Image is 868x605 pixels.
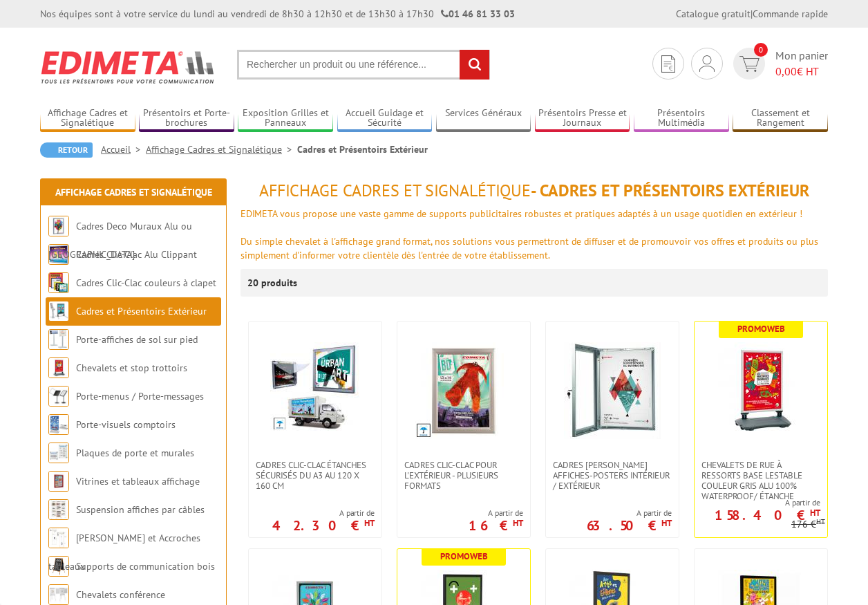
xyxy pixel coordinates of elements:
[76,447,194,459] a: Plaques de porte et murales
[695,460,827,501] a: Chevalets de rue à ressorts base lestable couleur Gris Alu 100% waterproof/ étanche
[48,414,69,435] img: Porte-visuels comptoirs
[40,41,216,93] img: Edimeta
[775,64,797,78] span: 0,00
[513,517,523,529] sup: HT
[240,234,828,262] div: Du simple chevalet à l'affichage grand format, nos solutions vous permettront de diffuser et de p...
[48,532,200,573] a: [PERSON_NAME] et Accroches tableaux
[753,8,828,20] a: Commande rapide
[661,517,672,529] sup: HT
[272,521,375,530] p: 42.30 €
[238,107,333,130] a: Exposition Grilles et Panneaux
[76,390,204,402] a: Porte-menus / Porte-messages
[48,499,69,520] img: Suspension affiches par câbles
[76,475,200,487] a: Vitrines et tableaux affichage
[469,508,523,519] span: A partir de
[440,550,488,562] b: Promoweb
[76,248,197,261] a: Cadres Clic-Clac Alu Clippant
[810,507,820,519] sup: HT
[48,301,69,322] img: Cadres et Présentoirs Extérieur
[259,180,531,201] span: Affichage Cadres et Signalétique
[272,508,375,519] span: A partir de
[249,460,381,491] a: Cadres Clic-Clac étanches sécurisés du A3 au 120 x 160 cm
[634,107,729,130] a: Présentoirs Multimédia
[564,342,661,439] img: Cadres vitrines affiches-posters intérieur / extérieur
[701,460,820,501] span: Chevalets de rue à ressorts base lestable couleur Gris Alu 100% waterproof/ étanche
[715,511,820,519] p: 158.40 €
[48,471,69,492] img: Vitrines et tableaux affichage
[297,142,428,156] li: Cadres et Présentoirs Extérieur
[816,516,825,526] sup: HT
[240,182,828,200] h1: - Cadres et Présentoirs Extérieur
[48,528,69,548] img: Cimaises et Accroches tableaux
[733,107,828,130] a: Classement et Rangement
[76,277,216,289] a: Cadres Clic-Clac couleurs à clapet
[587,508,672,519] span: A partir de
[247,269,299,297] p: 20 produits
[587,521,672,530] p: 63.50 €
[146,143,297,156] a: Affichage Cadres et Signalétique
[76,333,198,346] a: Porte-affiches de sol sur pied
[76,305,207,317] a: Cadres et Présentoirs Extérieur
[237,50,490,80] input: Rechercher un produit ou une référence...
[256,460,375,491] span: Cadres Clic-Clac étanches sécurisés du A3 au 120 x 160 cm
[48,584,69,605] img: Chevalets conférence
[441,8,515,20] strong: 01 46 81 33 03
[270,342,360,432] img: Cadres Clic-Clac étanches sécurisés du A3 au 120 x 160 cm
[415,342,512,439] img: Cadres Clic-Clac pour l'extérieur - PLUSIEURS FORMATS
[48,272,69,293] img: Cadres Clic-Clac couleurs à clapet
[469,521,523,530] p: 16 €
[101,143,146,156] a: Accueil
[676,7,828,21] div: |
[553,460,672,491] span: Cadres [PERSON_NAME] affiches-posters intérieur / extérieur
[754,43,768,57] span: 0
[791,519,825,530] p: 176 €
[240,207,828,221] div: EDIMETA vous propose une vaste gamme de supports publicitaires robustes et pratiques adaptés à un...
[739,56,759,72] img: devis rapide
[775,48,828,80] span: Mon panier
[436,107,531,130] a: Services Généraux
[76,362,187,374] a: Chevalets et stop trottoirs
[364,517,375,529] sup: HT
[40,7,515,21] div: Nos équipes sont à votre service du lundi au vendredi de 8h30 à 12h30 et de 13h30 à 17h30
[48,329,69,350] img: Porte-affiches de sol sur pied
[76,588,165,601] a: Chevalets conférence
[730,48,828,80] a: devis rapide 0 Mon panier 0,00€ HT
[40,142,93,158] a: Retour
[139,107,234,130] a: Présentoirs et Porte-brochures
[775,64,828,80] span: € HT
[713,342,809,439] img: Chevalets de rue à ressorts base lestable couleur Gris Alu 100% waterproof/ étanche
[48,443,69,463] img: Plaques de porte et murales
[40,107,135,130] a: Affichage Cadres et Signalétique
[76,503,205,516] a: Suspension affiches par câbles
[48,357,69,378] img: Chevalets et stop trottoirs
[337,107,433,130] a: Accueil Guidage et Sécurité
[460,50,489,80] input: rechercher
[737,323,785,335] b: Promoweb
[48,220,192,261] a: Cadres Deco Muraux Alu ou [GEOGRAPHIC_DATA]
[55,186,212,198] a: Affichage Cadres et Signalétique
[699,55,715,72] img: devis rapide
[48,386,69,407] img: Porte-menus / Porte-messages
[397,460,530,491] a: Cadres Clic-Clac pour l'extérieur - PLUSIEURS FORMATS
[48,216,69,236] img: Cadres Deco Muraux Alu ou Bois
[546,460,679,491] a: Cadres [PERSON_NAME] affiches-posters intérieur / extérieur
[535,107,630,130] a: Présentoirs Presse et Journaux
[76,560,215,573] a: Supports de communication bois
[661,55,675,73] img: devis rapide
[695,497,820,508] span: A partir de
[676,8,751,20] a: Catalogue gratuit
[404,460,523,491] span: Cadres Clic-Clac pour l'extérieur - PLUSIEURS FORMATS
[76,418,176,431] a: Porte-visuels comptoirs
